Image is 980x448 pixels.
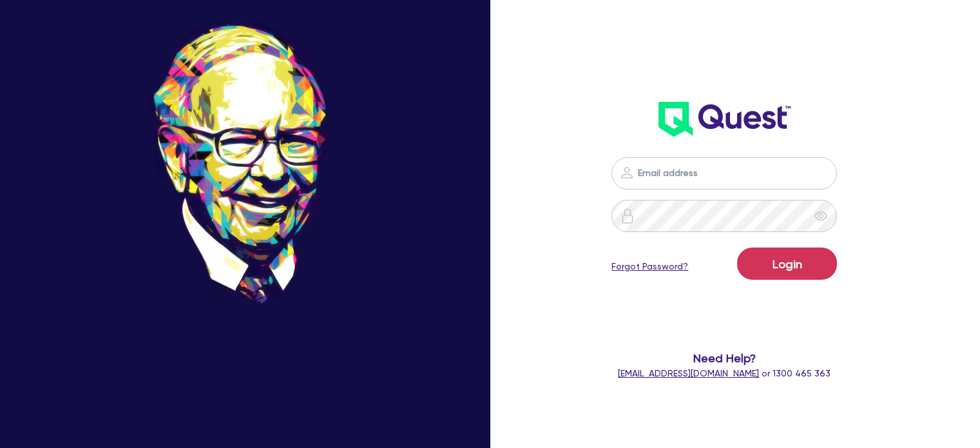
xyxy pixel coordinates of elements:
button: Login [737,248,837,280]
img: icon-password [619,165,635,180]
span: Need Help? [597,349,851,367]
input: Email address [611,157,837,190]
a: [EMAIL_ADDRESS][DOMAIN_NAME] [618,368,759,378]
span: eye [814,209,827,222]
a: Forgot Password? [611,260,688,273]
img: wH2k97JdezQIQAAAABJRU5ErkJggg== [658,102,791,137]
span: or 1300 465 363 [618,368,831,378]
img: icon-password [620,208,635,224]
